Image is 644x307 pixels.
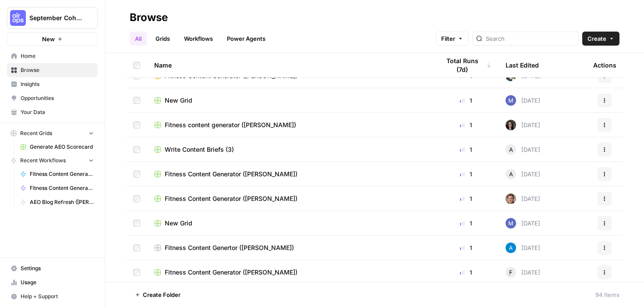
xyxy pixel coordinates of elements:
a: Settings [7,261,98,275]
span: Create Folder [143,290,180,299]
img: 894gttvz9wke5ep6j4bcvijddnxm [506,193,516,204]
span: Home [21,52,94,60]
span: Create [587,34,606,43]
span: New Grid [165,96,192,105]
div: [DATE] [506,120,540,130]
span: Generate AEO Scorecard [30,143,94,151]
button: Workspace: September Cohort [7,7,98,29]
button: New [7,32,98,46]
a: Fitness Content Generator (Micah) [16,181,98,195]
a: Fitness Content Generator ([PERSON_NAME]) [154,194,426,203]
span: Fitness Content Generator (Micah) [30,184,94,192]
span: Fitness content generator ([PERSON_NAME]) [165,121,296,129]
div: 94 Items [595,290,619,299]
a: Home [7,49,98,63]
span: Recent Grids [20,129,52,137]
div: [DATE] [506,95,540,106]
div: 1 [440,145,492,154]
a: Opportunities [7,91,98,105]
a: Usage [7,275,98,289]
a: Fitness Content Generator ([PERSON_NAME]) [154,170,426,178]
span: Recent Workflows [20,157,66,164]
a: Power Agents [222,32,271,46]
div: 1 [440,170,492,178]
a: Write Content Briefs (3) [154,145,426,154]
button: Recent Workflows [7,154,98,167]
span: Fitness Content Generator ([PERSON_NAME]) [165,268,297,277]
a: Fitness content generator ([PERSON_NAME]) [154,121,426,129]
div: 1 [440,219,492,228]
span: September Cohort [29,14,82,22]
span: A [509,145,513,154]
input: Search [486,34,575,43]
button: Recent Grids [7,127,98,140]
button: Create [582,32,619,46]
div: Browse [130,11,168,25]
span: Fitness Content Generator ([PERSON_NAME]) [165,194,297,203]
div: 1 [440,121,492,129]
div: Last Edited [506,53,539,77]
a: Workflows [179,32,218,46]
span: F [509,268,513,277]
div: [DATE] [506,169,540,179]
div: [DATE] [506,243,540,253]
a: Your Data [7,105,98,119]
div: [DATE] [506,193,540,204]
div: 1 [440,268,492,277]
img: o3cqybgnmipr355j8nz4zpq1mc6x [506,243,516,253]
div: [DATE] [506,267,540,278]
button: Create Folder [130,288,186,302]
span: New [42,35,55,43]
img: 44xpgdoek4aob46isox8esy7kcz3 [506,95,516,106]
span: Fitness Content Generator ([PERSON_NAME] [30,170,94,178]
span: Write Content Briefs (3) [165,145,234,154]
div: 1 [440,243,492,252]
span: Usage [21,278,94,286]
span: Your Data [21,108,94,116]
a: New Grid [154,96,426,105]
a: Fitness Content Genertor ([PERSON_NAME]) [154,243,426,252]
img: 44xpgdoek4aob46isox8esy7kcz3 [506,218,516,228]
span: Opportunities [21,94,94,102]
span: Fitness Content Generator ([PERSON_NAME]) [165,170,297,178]
div: Actions [593,53,616,77]
a: Grids [150,32,175,46]
span: Browse [21,66,94,74]
div: Total Runs (7d) [440,53,492,77]
a: Fitness Content Generator ([PERSON_NAME]) [154,268,426,277]
span: AEO Blog Refresh ([PERSON_NAME]) [30,198,94,206]
a: New Grid [154,219,426,228]
div: 1 [440,96,492,105]
span: Help + Support [21,293,94,300]
a: All [130,32,147,46]
a: Insights [7,77,98,91]
div: Name [154,53,426,77]
button: Help + Support [7,289,98,303]
span: A [509,170,513,178]
div: [DATE] [506,144,540,155]
span: Fitness Content Genertor ([PERSON_NAME]) [165,243,294,252]
a: Fitness Content Generator ([PERSON_NAME] [16,167,98,181]
div: 1 [440,194,492,203]
button: Filter [435,32,469,46]
img: fvupjppv8b9nt3h87yhfikz8g0rq [506,120,516,130]
span: Filter [441,34,455,43]
div: [DATE] [506,218,540,228]
a: AEO Blog Refresh ([PERSON_NAME]) [16,195,98,209]
a: Browse [7,63,98,77]
span: Insights [21,80,94,88]
span: New Grid [165,219,192,228]
img: September Cohort Logo [10,10,26,26]
a: Generate AEO Scorecard [16,140,98,154]
span: Settings [21,264,94,272]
